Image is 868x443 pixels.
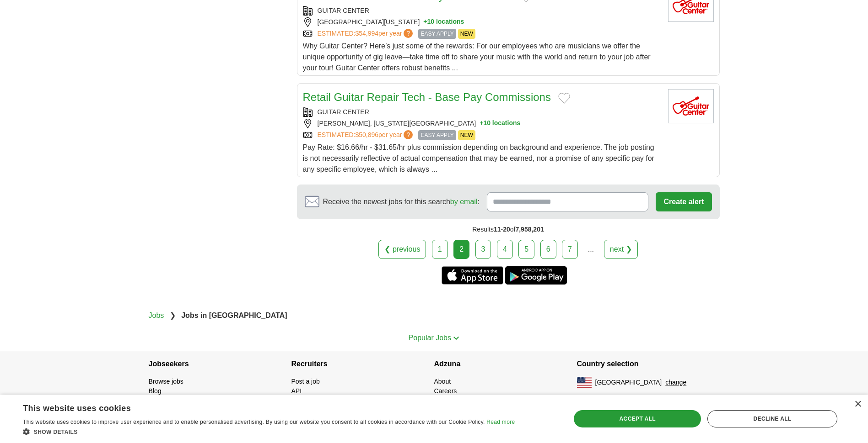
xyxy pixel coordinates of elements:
[854,401,861,408] div: Close
[486,419,515,425] a: Read more, opens a new window
[505,266,567,285] a: Get the Android app
[515,226,544,233] span: 7,958,201
[558,93,570,104] button: Add to favorite jobs
[355,30,378,37] span: $54,994
[604,240,638,259] a: next ❯
[318,108,369,116] a: GUITAR CENTER
[668,89,714,123] img: Guitar Center logo
[494,226,510,233] span: 11-20
[23,400,492,414] div: This website uses cookies
[323,196,480,207] span: Receive the newest jobs for this search :
[540,240,556,259] a: 6
[418,130,456,140] span: EASY APPLY
[480,119,483,128] span: +
[434,387,457,395] a: Careers
[432,240,448,259] a: 1
[404,130,413,139] span: ?
[680,9,859,133] iframe: Sign in with Google Dialog
[355,131,378,138] span: $50,896
[418,29,456,39] span: EASY APPLY
[475,240,491,259] a: 3
[595,378,662,387] span: [GEOGRAPHIC_DATA]
[453,336,459,340] img: toggle icon
[423,17,464,27] button: +10 locations
[297,219,720,240] div: Results of
[458,29,475,39] span: NEW
[574,410,701,427] div: Accept all
[149,387,162,395] a: Blog
[318,130,415,140] a: ESTIMATED:$50,896per year?
[303,119,661,128] div: [PERSON_NAME], [US_STATE][GEOGRAPHIC_DATA]
[34,429,78,435] span: Show details
[23,427,515,436] div: Show details
[665,378,686,387] button: change
[303,17,661,27] div: [GEOGRAPHIC_DATA][US_STATE]
[453,240,469,259] div: 2
[707,410,837,427] div: Decline all
[518,240,534,259] a: 5
[303,91,551,103] a: Retail Guitar Repair Tech - Base Pay Commissions
[291,378,320,385] a: Post a job
[378,240,426,259] a: ❮ previous
[170,311,176,319] span: ❯
[577,351,720,377] h4: Country selection
[409,334,451,342] span: Popular Jobs
[582,240,600,258] div: ...
[577,377,592,388] img: US flag
[181,311,287,319] strong: Jobs in [GEOGRAPHIC_DATA]
[318,7,369,14] a: GUITAR CENTER
[450,198,478,206] a: by email
[149,311,164,319] a: Jobs
[562,240,578,259] a: 7
[23,419,485,425] span: This website uses cookies to improve user experience and to enable personalised advertising. By u...
[423,17,427,27] span: +
[318,29,415,39] a: ESTIMATED:$54,994per year?
[303,42,651,72] span: Why Guitar Center? Here’s just some of the rewards: For our employees who are musicians we offer ...
[434,378,451,385] a: About
[656,192,712,211] button: Create alert
[497,240,513,259] a: 4
[404,29,413,38] span: ?
[149,378,183,385] a: Browse jobs
[291,387,302,395] a: API
[480,119,520,128] button: +10 locations
[303,143,654,173] span: Pay Rate: $16.66/hr - $31.65/hr plus commission depending on background and experience. The job p...
[442,266,503,285] a: Get the iPhone app
[458,130,475,140] span: NEW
